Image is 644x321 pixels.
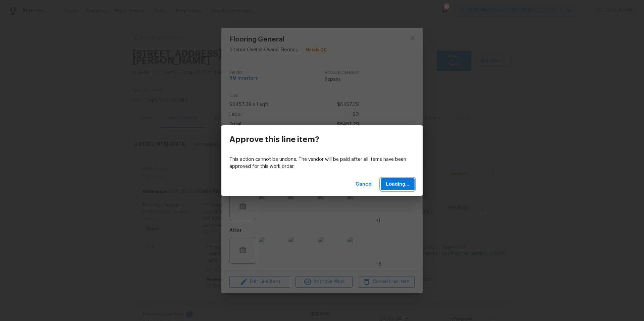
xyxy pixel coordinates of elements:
[229,156,415,170] p: This action cannot be undone. The vendor will be paid after all items have been approved for this...
[356,180,373,189] span: Cancel
[381,178,415,191] button: Loading...
[229,135,319,144] h3: Approve this line item?
[386,180,409,189] span: Loading...
[353,178,375,191] button: Cancel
